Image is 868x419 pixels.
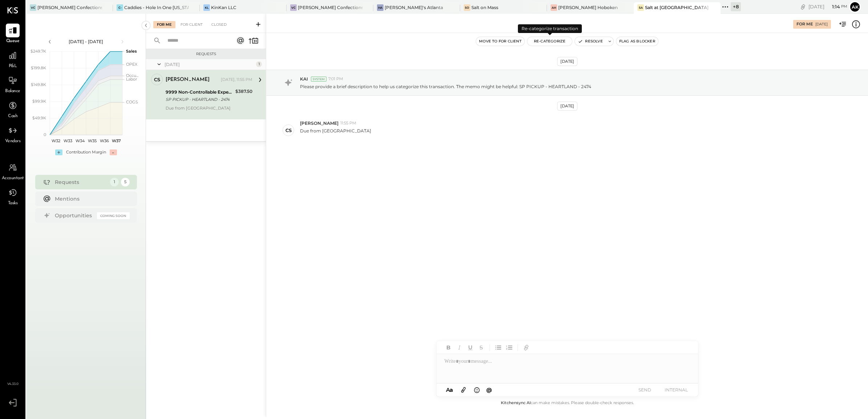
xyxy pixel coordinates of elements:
span: KAI [300,76,308,82]
div: [PERSON_NAME] Confections - [GEOGRAPHIC_DATA] [298,4,362,11]
a: Balance [0,74,25,95]
div: 5 [121,178,130,186]
p: Due from [GEOGRAPHIC_DATA] [300,128,371,140]
button: Resolve [575,37,605,46]
button: Ordered List [504,343,514,352]
button: Bold [444,343,453,352]
div: [PERSON_NAME] [166,76,210,83]
a: P&L [0,49,25,70]
text: W36 [100,138,109,143]
a: Accountant [0,161,25,182]
button: Move to for client [476,37,524,46]
div: $387.50 [235,88,252,95]
div: Salt at [GEOGRAPHIC_DATA] [645,4,709,11]
div: 9999 Non-Controllable Expenses:Other Income and Expenses:To Be Classified P&L [166,89,233,96]
div: + 8 [731,2,741,11]
div: + [55,149,62,155]
button: Underline [466,343,475,352]
div: [DATE] [165,61,254,67]
text: COGS [126,99,138,104]
span: Balance [5,88,20,95]
div: Salt on Mass [471,4,498,11]
div: Caddies - Hole In One [US_STATE] [124,4,189,11]
button: Re-Categorize [527,37,572,46]
span: Tasks [8,200,18,207]
text: W37 [111,138,121,143]
div: KinKan LLC [211,4,236,11]
span: Vendors [5,138,21,145]
button: INTERNAL [662,385,691,395]
div: [DATE] [557,102,577,111]
div: HA [377,4,384,11]
div: Sa [637,4,644,11]
div: KL [203,4,210,11]
div: C- [117,4,123,11]
div: VC [290,4,297,11]
div: System [311,77,326,82]
div: Coming Soon [97,212,130,219]
p: Please provide a brief description to help us categorize this transaction. The memo might be help... [300,83,591,90]
text: $249.7K [31,49,46,54]
text: $149.8K [31,82,46,87]
a: Cash [0,99,25,120]
button: @ [484,385,494,394]
div: Requests [55,178,106,186]
span: @ [486,386,492,393]
span: Cash [8,113,17,120]
text: W32 [51,138,60,143]
div: VC [30,4,36,11]
div: Opportunities [55,212,93,219]
div: [DATE], 11:55 PM [221,77,252,83]
button: Unordered List [494,343,503,352]
text: W34 [75,138,85,143]
text: W35 [88,138,96,143]
div: [DATE] [815,22,828,27]
div: [DATE] [557,57,577,66]
div: CS [285,127,292,134]
button: Strikethrough [476,343,486,352]
text: Occu... [126,73,138,78]
text: OPEX [126,62,138,67]
a: Vendors [0,124,25,145]
span: P&L [9,63,17,70]
div: [PERSON_NAME] Hoboken [558,4,618,11]
button: Italic [455,343,464,352]
div: Requests [150,52,262,57]
div: Due from [GEOGRAPHIC_DATA] [166,106,252,116]
span: a [450,386,453,393]
div: CS [154,76,160,83]
div: So [464,4,470,11]
div: [PERSON_NAME]'s Atlanta [385,4,443,11]
span: [PERSON_NAME] [300,120,338,126]
div: [PERSON_NAME] Confections - [GEOGRAPHIC_DATA] [37,4,102,11]
button: Add URL [522,343,531,352]
div: Closed [208,21,230,28]
button: Flag as Blocker [616,37,658,46]
div: SP PICKUP - HEARTLAND - 2474 [166,96,233,103]
span: 7:01 PM [328,76,343,82]
text: $99.9K [32,99,46,104]
text: $49.9K [32,115,46,120]
div: Re-categorize transaction [518,24,582,33]
span: Queue [6,38,20,45]
text: $199.8K [31,65,46,70]
div: For Me [796,21,813,27]
text: W33 [64,138,72,143]
div: [DATE] - [DATE] [55,38,117,45]
button: Aa [444,386,455,394]
text: 0 [44,132,46,137]
div: AH [551,4,557,11]
div: copy link [799,3,807,11]
div: [DATE] [808,3,847,10]
div: For Client [177,21,206,28]
div: For Me [153,21,175,28]
a: Tasks [0,186,25,207]
div: - [110,149,117,155]
button: SEND [630,385,660,395]
div: Contribution Margin [66,149,106,155]
span: Accountant [2,175,24,182]
span: 11:55 PM [340,120,356,126]
text: Labor [126,77,137,82]
div: Mentions [55,195,126,202]
button: Ak [849,1,861,13]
